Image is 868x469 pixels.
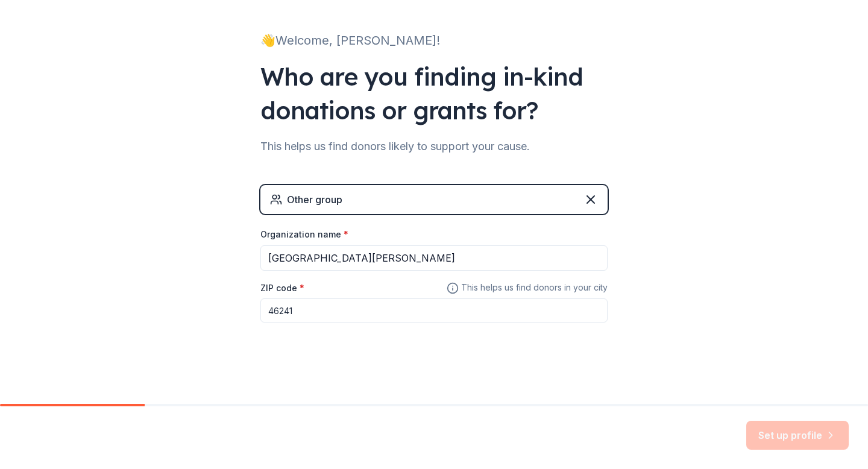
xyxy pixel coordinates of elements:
div: 👋 Welcome, [PERSON_NAME]! [260,31,608,50]
input: American Red Cross [260,245,608,271]
span: This helps us find donors in your city [447,280,608,295]
label: ZIP code [260,282,304,294]
div: This helps us find donors likely to support your cause. [260,137,608,156]
label: Organization name [260,228,348,241]
input: 12345 (U.S. only) [260,298,608,323]
div: Other group [287,192,342,207]
div: Who are you finding in-kind donations or grants for? [260,60,608,127]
